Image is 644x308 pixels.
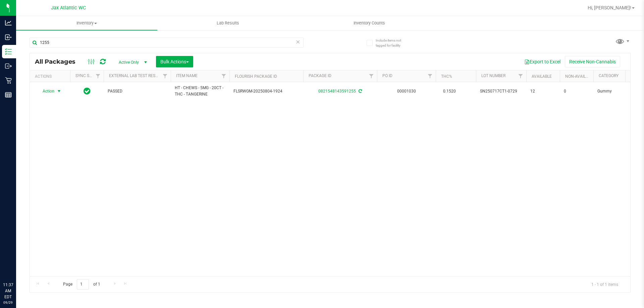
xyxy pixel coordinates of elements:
[599,73,619,78] a: Category
[156,56,193,67] button: Bulk Actions
[109,73,162,78] a: External Lab Test Result
[75,73,101,78] a: Sync Status
[5,77,12,84] inline-svg: Retail
[108,88,167,95] span: PASSED
[176,73,198,78] a: Item Name
[520,56,565,67] button: Export to Excel
[16,20,157,26] span: Inventory
[376,38,409,48] span: Include items not tagged for facility
[57,279,106,290] span: Page of 1
[77,279,89,290] input: 1
[358,89,362,94] span: Sync from Compliance System
[160,59,189,64] span: Bulk Actions
[35,58,82,65] span: All Packages
[440,86,459,96] span: 0.1520
[7,254,27,274] iframe: Resource center
[175,85,225,98] span: HT - CHEWS - 5MG - 20CT - THC - TANGERINE
[586,279,624,289] span: 1 - 1 of 1 items
[441,74,452,79] a: THC%
[55,86,63,96] span: select
[344,20,394,26] span: Inventory Counts
[532,74,552,79] a: Available
[51,5,86,11] span: Jax Atlantic WC
[30,38,304,48] input: Search Package ID, Item Name, SKU, Lot or Part Number...
[480,88,522,95] span: SN250717CT1-0729
[299,16,440,30] a: Inventory Counts
[3,300,13,305] p: 09/29
[309,73,331,78] a: Package ID
[5,91,12,98] inline-svg: Reports
[93,70,104,82] a: Filter
[318,89,356,94] a: 0821548143591255
[218,70,229,82] a: Filter
[565,74,595,79] a: Non-Available
[5,34,12,41] inline-svg: Inbound
[530,88,556,95] span: 12
[233,88,299,95] span: FLSRWGM-20250804-1924
[208,20,248,26] span: Lab Results
[160,70,171,82] a: Filter
[5,63,12,69] inline-svg: Outbound
[382,73,392,78] a: PO ID
[5,19,12,26] inline-svg: Analytics
[588,5,631,10] span: Hi, [PERSON_NAME]!
[35,74,67,79] div: Actions
[16,16,157,30] a: Inventory
[5,48,12,55] inline-svg: Inventory
[565,56,620,67] button: Receive Non-Cannabis
[397,89,416,94] a: 00001030
[515,70,526,82] a: Filter
[37,86,55,96] span: Action
[84,86,91,96] span: In Sync
[3,282,13,300] p: 11:37 AM EDT
[157,16,299,30] a: Lab Results
[564,88,589,95] span: 0
[296,38,300,46] span: Clear
[481,73,505,78] a: Lot Number
[366,70,377,82] a: Filter
[235,74,277,79] a: Flourish Package ID
[425,70,436,82] a: Filter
